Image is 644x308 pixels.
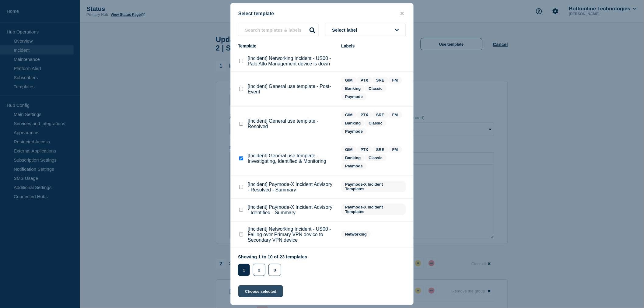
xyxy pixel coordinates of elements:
span: PTX [357,77,372,84]
span: Paymode-X Incident Templates [341,204,406,215]
p: [Incident] Paymode-X Incident Advisory - Identified - Summary [248,205,335,215]
input: [Incident] Networking Incident - US00 - Failing over Primary VPN device to Secondary VPN device c... [239,233,243,236]
button: Choose selected [238,285,283,297]
span: SRE [372,111,388,118]
span: Networking [341,231,371,238]
input: Search templates & labels [238,24,319,36]
button: 3 [268,264,281,276]
span: PTX [357,146,372,153]
span: Banking [341,120,365,127]
button: 1 [238,264,250,276]
p: [Incident] General use template - Post-Event [248,84,335,95]
span: GIM [341,111,357,118]
div: Labels [341,44,406,48]
p: [Incident] Networking Incident - US00 - Failing over Primary VPN device to Secondary VPN device [248,226,335,243]
span: Paymode [341,93,367,100]
span: Select label [332,27,360,33]
span: Paymode-X Incident Templates [341,181,406,192]
span: GIM [341,77,357,84]
p: [Incident] Paymode-X Incident Advisory - Resolved - Summary [248,182,335,193]
span: Paymode [341,128,367,135]
span: SRE [372,77,388,84]
span: Classic [365,154,387,161]
div: Template [238,44,335,48]
span: Banking [341,85,365,92]
button: Select label [325,24,406,36]
button: 2 [253,264,265,276]
input: [Incident] General use template - Post-Event checkbox [239,87,243,91]
span: SRE [372,146,388,153]
p: Showing 1 to 10 of 23 templates [238,254,307,259]
input: [Incident] General use template - Investigating, Identified & Monitoring checkbox [239,156,243,160]
span: Classic [365,120,387,127]
p: [Incident] Networking Incident - US00 - Palo Alto Management device is down [248,56,335,67]
input: [Incident] Paymode-X Incident Advisory - Resolved - Summary checkbox [239,185,243,189]
input: [Incident] Networking Incident - US00 - Palo Alto Management device is down checkbox [239,59,243,63]
p: [Incident] General use template - Investigating, Identified & Monitoring [248,153,335,164]
span: FM [388,111,402,118]
div: Select template [231,11,413,16]
span: GIM [341,146,357,153]
span: Classic [365,85,387,92]
input: [Incident] General use template - Resolved checkbox [239,122,243,126]
span: Banking [341,154,365,161]
input: [Incident] Paymode-X Incident Advisory - Identified - Summary checkbox [239,208,243,212]
span: FM [388,146,402,153]
span: FM [388,77,402,84]
span: PTX [357,111,372,118]
span: Paymode [341,163,367,170]
p: [Incident] General use template - Resolved [248,118,335,129]
button: close button [399,11,406,16]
